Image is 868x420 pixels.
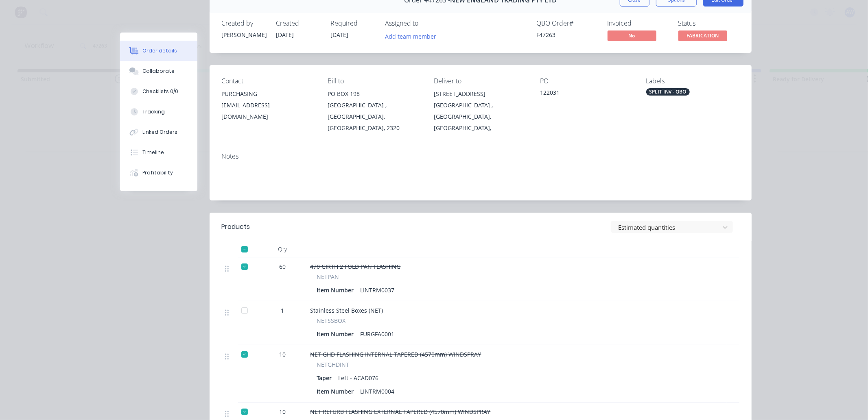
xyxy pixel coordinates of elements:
[120,142,197,163] button: Timeline
[310,263,401,270] span: 470 GIRTH 2 FOLD PAN FLASHING
[357,385,398,397] div: LINTRM0004
[678,20,739,27] div: Status
[317,328,357,340] div: Item Number
[142,67,175,75] div: Collaborate
[142,169,173,176] div: Profitability
[317,372,335,384] div: Taper
[142,149,164,156] div: Timeline
[120,122,197,142] button: Linked Orders
[608,30,656,41] span: No
[540,88,633,100] div: 122031
[222,20,267,27] div: Created by
[328,88,421,134] div: PO BOX 198[GEOGRAPHIC_DATA] , [GEOGRAPHIC_DATA], [GEOGRAPHIC_DATA], 2320
[120,102,197,122] button: Tracking
[310,307,383,314] span: Stainless Steel Boxes (NET)
[280,407,286,416] span: 10
[317,272,339,281] span: NETPAN
[608,20,669,27] div: Invoiced
[678,30,727,43] button: FABRICATION
[335,372,382,384] div: Left - ACAD076
[120,61,197,81] button: Collaborate
[222,100,315,122] div: [EMAIL_ADDRESS][DOMAIN_NAME]
[120,163,197,183] button: Profitability
[276,31,294,39] span: [DATE]
[280,262,286,271] span: 60
[258,241,307,257] div: Qty
[310,408,491,416] span: NET REFURB FLASHING EXTERNAL TAPERED (4570mm) WINDSPRAY
[222,88,315,122] div: PURCHASING[EMAIL_ADDRESS][DOMAIN_NAME]
[537,30,598,39] div: F47263
[120,41,197,61] button: Order details
[434,88,527,134] div: [STREET_ADDRESS][GEOGRAPHIC_DATA] , [GEOGRAPHIC_DATA], [GEOGRAPHIC_DATA],
[142,47,177,54] div: Order details
[222,30,267,39] div: [PERSON_NAME]
[276,20,321,27] div: Created
[385,20,467,27] div: Assigned to
[120,81,197,102] button: Checklists 0/0
[385,30,441,41] button: Add team member
[540,77,633,85] div: PO
[317,385,357,397] div: Item Number
[317,360,350,369] span: NETGHDINT
[380,30,440,41] button: Add team member
[328,88,421,100] div: PO BOX 198
[646,77,739,85] div: Labels
[222,222,250,232] div: Products
[310,350,481,358] span: NET GHD FLASHING INTERNAL TAPERED (4570mm) WINDSPRAY
[331,20,376,27] div: Required
[142,88,178,95] div: Checklists 0/0
[222,77,315,85] div: Contact
[328,77,421,85] div: Bill to
[281,306,284,315] span: 1
[434,88,527,100] div: [STREET_ADDRESS]
[357,284,398,296] div: LINTRM0037
[222,88,315,100] div: PURCHASING
[142,128,177,136] div: Linked Orders
[222,152,739,160] div: Notes
[537,20,598,27] div: QBO Order #
[434,100,527,134] div: [GEOGRAPHIC_DATA] , [GEOGRAPHIC_DATA], [GEOGRAPHIC_DATA],
[317,316,346,325] span: NETSSBOX
[434,77,527,85] div: Deliver to
[678,30,727,41] span: FABRICATION
[317,284,357,296] div: Item Number
[646,88,690,96] div: SPLIT INV - QBO
[357,328,398,340] div: FURGFA0001
[142,108,165,115] div: Tracking
[280,350,286,359] span: 10
[328,100,421,134] div: [GEOGRAPHIC_DATA] , [GEOGRAPHIC_DATA], [GEOGRAPHIC_DATA], 2320
[331,31,349,39] span: [DATE]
